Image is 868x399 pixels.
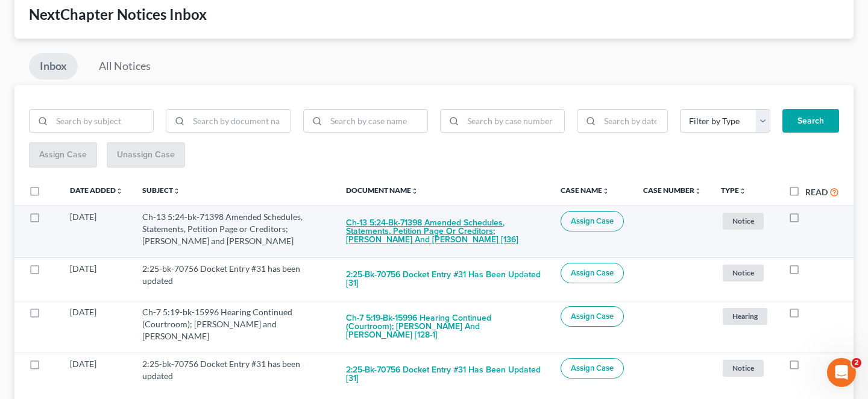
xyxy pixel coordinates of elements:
button: Assign Case [561,211,624,231]
input: Search by subject [52,110,153,133]
a: Notice [721,358,769,378]
a: Case Nameunfold_more [561,186,609,195]
span: Assign Case [571,216,614,226]
a: All Notices [88,53,162,80]
span: Assign Case [571,312,614,321]
a: Date Addedunfold_more [70,186,123,195]
i: unfold_more [602,187,609,195]
button: 2:25-bk-70756 Docket Entry #31 has been updated [31] [346,263,541,295]
button: 2:25-bk-70756 Docket Entry #31 has been updated [31] [346,358,541,391]
a: Notice [721,263,769,283]
input: Search by document name [189,110,290,133]
span: Hearing [723,308,767,324]
span: Notice [723,265,764,281]
i: unfold_more [411,187,418,195]
div: NextChapter Notices Inbox [29,5,839,24]
a: Inbox [29,53,78,80]
i: unfold_more [739,187,746,195]
button: Assign Case [561,263,624,283]
span: 2 [852,358,861,368]
iframe: Intercom live chat [827,358,856,387]
a: Subjectunfold_more [142,186,180,195]
a: Document Nameunfold_more [346,186,418,195]
i: unfold_more [116,187,123,195]
span: Assign Case [571,363,614,373]
td: [DATE] [60,353,133,396]
a: Typeunfold_more [721,186,746,195]
a: Hearing [721,306,769,326]
input: Search by date [600,110,667,133]
td: 2:25-bk-70756 Docket Entry #31 has been updated [133,257,336,301]
span: Notice [723,360,764,376]
td: [DATE] [60,206,133,257]
button: Assign Case [561,358,624,379]
button: Search [782,109,839,133]
input: Search by case name [326,110,427,133]
td: [DATE] [60,257,133,301]
button: Ch-13 5:24-bk-71398 Amended Schedules, Statements, Petition Page or Creditors; [PERSON_NAME] and ... [346,211,541,252]
input: Search by case number [463,110,564,133]
span: Notice [723,213,764,229]
a: Case Numberunfold_more [643,186,702,195]
td: Ch-13 5:24-bk-71398 Amended Schedules, Statements, Petition Page or Creditors; [PERSON_NAME] and ... [133,206,336,257]
a: Notice [721,211,769,231]
span: Assign Case [571,268,614,278]
button: Assign Case [561,306,624,327]
i: unfold_more [694,187,702,195]
td: Ch-7 5:19-bk-15996 Hearing Continued (Courtroom); [PERSON_NAME] and [PERSON_NAME] [133,301,336,353]
i: unfold_more [173,187,180,195]
label: Read [805,186,828,198]
td: 2:25-bk-70756 Docket Entry #31 has been updated [133,353,336,396]
td: [DATE] [60,301,133,353]
button: Ch-7 5:19-bk-15996 Hearing Continued (Courtroom); [PERSON_NAME] and [PERSON_NAME] [128-1] [346,306,541,347]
